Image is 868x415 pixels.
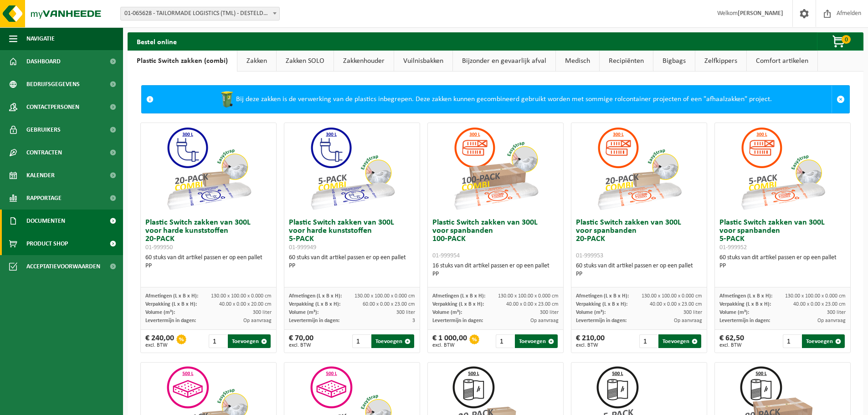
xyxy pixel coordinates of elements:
[26,232,68,255] span: Product Shop
[719,244,747,251] span: 01-999952
[412,318,415,323] span: 3
[827,310,846,315] span: 300 liter
[209,334,227,348] input: 1
[842,35,851,44] span: 0
[253,310,272,315] span: 300 liter
[653,51,695,72] a: Bigbags
[576,302,627,307] span: Verpakking (L x B x H):
[639,334,658,348] input: 1
[289,334,313,348] div: € 70,00
[738,10,783,17] strong: [PERSON_NAME]
[145,254,272,270] div: 60 stuks van dit artikel passen er op een pallet
[26,141,62,164] span: Contracten
[289,310,318,315] span: Volume (m³):
[289,262,415,270] div: PP
[432,318,483,323] span: Levertermijn in dagen:
[650,302,702,307] span: 40.00 x 0.00 x 23.00 cm
[163,123,254,214] img: 01-999950
[363,302,415,307] span: 60.00 x 0.00 x 23.00 cm
[432,302,484,307] span: Verpakking (L x B x H):
[432,262,559,278] div: 16 stuks van dit artikel passen er op een pallet
[556,51,599,72] a: Medisch
[26,210,65,232] span: Documenten
[576,334,605,348] div: € 210,00
[128,32,186,50] h2: Bestel online
[576,252,603,259] span: 01-999953
[219,302,272,307] span: 40.00 x 0.00 x 20.00 cm
[747,51,817,72] a: Comfort artikelen
[719,262,846,270] div: PP
[719,219,846,251] h3: Plastic Switch zakken van 300L voor spanbanden 5-PACK
[450,123,541,214] img: 01-999954
[719,254,846,270] div: 60 stuks van dit artikel passen er op een pallet
[498,293,559,299] span: 130.00 x 100.00 x 0.000 cm
[817,32,863,51] button: 0
[26,73,80,96] span: Bedrijfsgegevens
[145,318,196,323] span: Levertermijn in dagen:
[432,270,559,278] div: PP
[802,334,845,348] button: Toevoegen
[719,310,749,315] span: Volume (m³):
[289,254,415,270] div: 60 stuks van dit artikel passen er op een pallet
[600,51,653,72] a: Recipiënten
[128,51,237,72] a: Plastic Switch zakken (combi)
[817,318,846,323] span: Op aanvraag
[737,123,828,214] img: 01-999952
[432,310,462,315] span: Volume (m³):
[26,255,100,278] span: Acceptatievoorwaarden
[576,219,702,260] h3: Plastic Switch zakken van 300L voor spanbanden 20-PACK
[289,293,342,299] span: Afmetingen (L x B x H):
[26,118,61,141] span: Gebruikers
[642,293,702,299] span: 130.00 x 100.00 x 0.000 cm
[145,219,272,251] h3: Plastic Switch zakken van 300L voor harde kunststoffen 20-PACK
[158,86,832,113] div: Bij deze zakken is de verwerking van de plastics inbegrepen. Deze zakken kunnen gecombineerd gebr...
[453,51,555,72] a: Bijzonder en gevaarlijk afval
[719,318,770,323] span: Levertermijn in dagen:
[576,318,627,323] span: Levertermijn in dagen:
[26,187,62,210] span: Rapportage
[371,334,414,348] button: Toevoegen
[334,51,394,72] a: Zakkenhouder
[793,302,846,307] span: 40.00 x 0.00 x 23.00 cm
[783,334,801,348] input: 1
[145,310,175,315] span: Volume (m³):
[658,334,701,348] button: Toevoegen
[211,293,272,299] span: 130.00 x 100.00 x 0.000 cm
[785,293,846,299] span: 130.00 x 100.00 x 0.000 cm
[432,252,460,259] span: 01-999954
[289,244,316,251] span: 01-999949
[145,302,197,307] span: Verpakking (L x B x H):
[218,90,236,108] img: WB-0240-HPE-GN-50.png
[674,318,702,323] span: Op aanvraag
[832,86,849,113] a: Sluit melding
[26,50,61,73] span: Dashboard
[145,334,174,348] div: € 240,00
[719,343,744,348] span: excl. BTW
[307,123,398,214] img: 01-999949
[289,343,313,348] span: excl. BTW
[540,310,559,315] span: 300 liter
[496,334,514,348] input: 1
[237,51,276,72] a: Zakken
[120,7,280,20] span: 01-065628 - TAILORMADE LOGISTICS (TML) - DESTELDONK
[432,334,467,348] div: € 1 000,00
[576,310,606,315] span: Volume (m³):
[145,244,173,251] span: 01-999950
[26,164,55,187] span: Kalender
[289,318,339,323] span: Levertermijn in dagen:
[228,334,271,348] button: Toevoegen
[432,293,485,299] span: Afmetingen (L x B x H):
[121,7,279,20] span: 01-065628 - TAILORMADE LOGISTICS (TML) - DESTELDONK
[515,334,558,348] button: Toevoegen
[277,51,334,72] a: Zakken SOLO
[506,302,559,307] span: 40.00 x 0.00 x 23.00 cm
[683,310,702,315] span: 300 liter
[354,293,415,299] span: 130.00 x 100.00 x 0.000 cm
[26,96,79,118] span: Contactpersonen
[719,293,772,299] span: Afmetingen (L x B x H):
[26,27,55,50] span: Navigatie
[243,318,272,323] span: Op aanvraag
[145,262,272,270] div: PP
[352,334,371,348] input: 1
[594,123,685,214] img: 01-999953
